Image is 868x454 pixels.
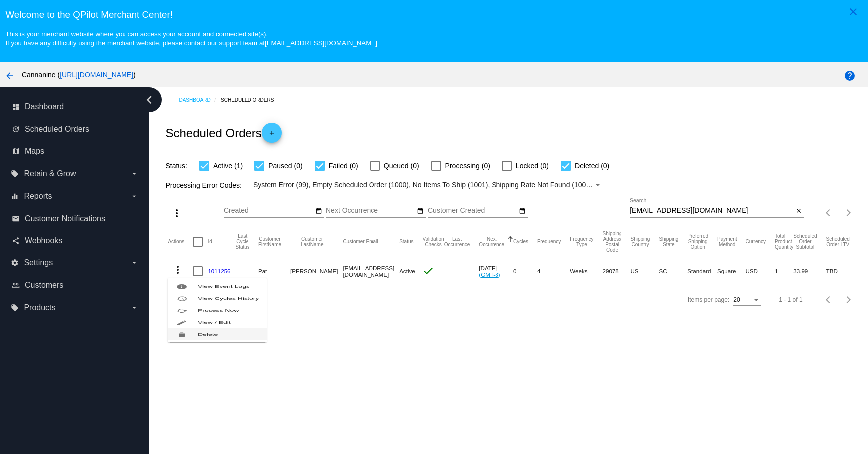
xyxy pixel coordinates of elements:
[176,307,188,313] mat-icon: cached
[198,284,249,288] span: View Event Logs
[198,332,218,336] span: Delete
[176,283,188,289] mat-icon: info
[176,331,188,337] mat-icon: delete
[198,296,259,300] span: View Cycles History
[198,308,239,312] span: Process Now
[176,319,188,325] mat-icon: edit
[198,320,231,324] span: View / Edit
[176,295,188,301] mat-icon: history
